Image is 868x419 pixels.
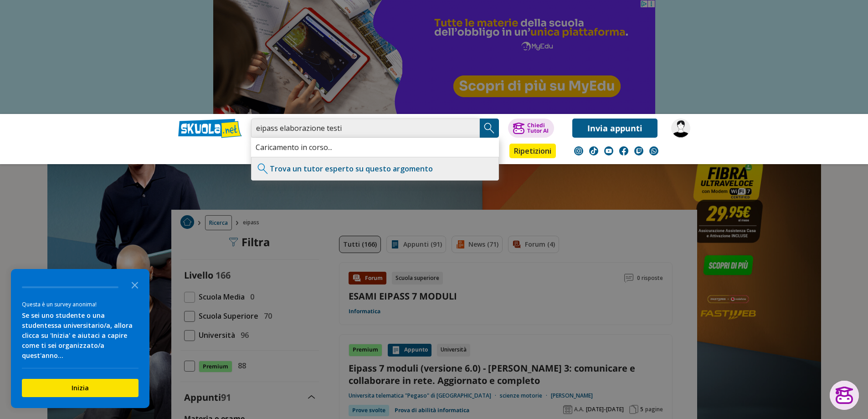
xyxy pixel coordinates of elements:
[251,138,499,157] div: Caricamento in corso...
[480,119,499,138] button: Search Button
[508,119,554,138] button: ChiediTutor AI
[249,144,290,160] a: Appunti
[251,119,480,138] input: Cerca appunti, riassunti o versioni
[22,379,139,397] button: Inizia
[619,146,628,155] img: facebook
[604,146,613,155] img: youtube
[256,162,270,176] img: Trova un tutor esperto
[574,146,583,155] img: instagram
[589,146,598,155] img: tiktok
[527,123,549,134] div: Chiedi Tutor AI
[22,300,139,309] div: Questa è un survey anonima!
[572,119,657,138] a: Invia appunti
[22,310,139,361] div: Se sei uno studente o una studentessa universitario/a, allora clicca su 'Inizia' e aiutaci a capi...
[270,164,433,174] a: Trova un tutor esperto su questo argomento
[126,275,144,294] button: Close the survey
[634,146,643,155] img: twitch
[671,119,690,138] img: garganol
[649,146,658,155] img: WhatsApp
[483,121,496,135] img: Cerca appunti, riassunti o versioni
[509,144,556,158] a: Ripetizioni
[11,269,149,408] div: Survey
